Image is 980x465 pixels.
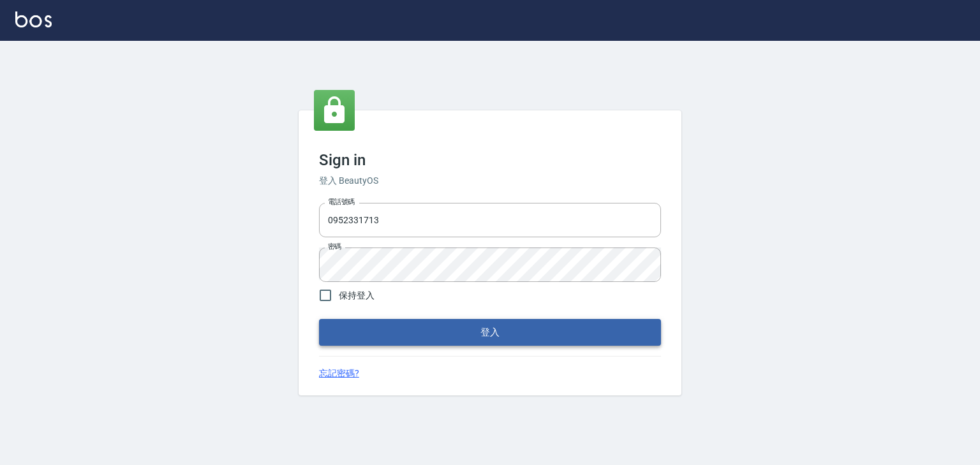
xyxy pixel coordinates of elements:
[328,197,355,207] label: 電話號碼
[319,151,661,169] h3: Sign in
[15,11,52,27] img: Logo
[319,319,661,346] button: 登入
[339,289,375,302] span: 保持登入
[319,174,661,188] h6: 登入 BeautyOS
[319,367,359,380] a: 忘記密碼?
[328,242,341,251] label: 密碼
